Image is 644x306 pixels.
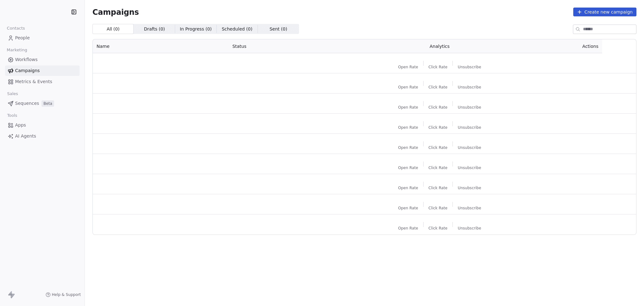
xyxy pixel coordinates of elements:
[93,39,229,53] th: Name
[429,145,447,150] span: Click Rate
[429,226,447,231] span: Click Rate
[458,226,481,231] span: Unsubscribe
[15,100,39,107] span: Sequences
[5,76,80,87] a: Metrics & Events
[222,26,253,32] span: Scheduled ( 0 )
[398,105,418,110] span: Open Rate
[15,56,38,63] span: Workflows
[229,39,352,53] th: Status
[458,185,481,190] span: Unsubscribe
[429,165,447,170] span: Click Rate
[4,45,30,55] span: Marketing
[15,35,30,41] span: People
[269,26,287,32] span: Sent ( 0 )
[429,125,447,130] span: Click Rate
[527,39,602,53] th: Actions
[398,125,418,130] span: Open Rate
[398,65,418,70] span: Open Rate
[4,111,20,120] span: Tools
[398,85,418,90] span: Open Rate
[458,65,481,70] span: Unsubscribe
[458,165,481,170] span: Unsubscribe
[398,206,418,211] span: Open Rate
[429,65,447,70] span: Click Rate
[42,100,54,107] span: Beta
[4,24,28,33] span: Contacts
[15,78,52,85] span: Metrics & Events
[458,85,481,90] span: Unsubscribe
[15,133,36,139] span: AI Agents
[5,98,80,109] a: SequencesBeta
[458,206,481,211] span: Unsubscribe
[352,39,527,53] th: Analytics
[15,122,26,128] span: Apps
[429,105,447,110] span: Click Rate
[458,145,481,150] span: Unsubscribe
[5,54,80,65] a: Workflows
[398,185,418,190] span: Open Rate
[429,85,447,90] span: Click Rate
[398,145,418,150] span: Open Rate
[144,26,165,32] span: Drafts ( 0 )
[15,67,40,74] span: Campaigns
[458,125,481,130] span: Unsubscribe
[4,89,21,99] span: Sales
[5,33,80,43] a: People
[458,105,481,110] span: Unsubscribe
[573,8,636,16] button: Create new campaign
[52,292,81,297] span: Help & Support
[398,226,418,231] span: Open Rate
[46,292,81,297] a: Help & Support
[398,165,418,170] span: Open Rate
[5,120,80,130] a: Apps
[5,131,80,141] a: AI Agents
[429,206,447,211] span: Click Rate
[92,8,139,16] span: Campaigns
[429,185,447,190] span: Click Rate
[180,26,212,32] span: In Progress ( 0 )
[5,65,80,76] a: Campaigns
